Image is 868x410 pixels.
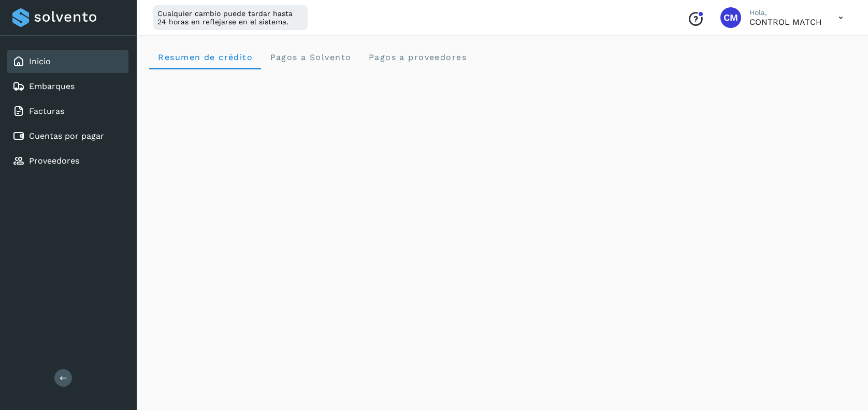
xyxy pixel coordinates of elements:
div: Cuentas por pagar [7,125,128,148]
a: Embarques [29,81,75,91]
div: Proveedores [7,150,128,172]
a: Inicio [29,56,51,66]
span: Pagos a Solvento [269,52,351,62]
div: Cualquier cambio puede tardar hasta 24 horas en reflejarse en el sistema. [153,5,308,30]
a: Cuentas por pagar [29,131,104,141]
a: Proveedores [29,156,79,166]
div: Embarques [7,75,128,98]
div: Facturas [7,100,128,123]
div: Inicio [7,50,128,73]
span: Pagos a proveedores [368,52,467,62]
span: Resumen de crédito [157,52,253,62]
p: CONTROL MATCH [749,17,822,27]
a: Facturas [29,106,64,116]
p: Hola, [749,8,822,17]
